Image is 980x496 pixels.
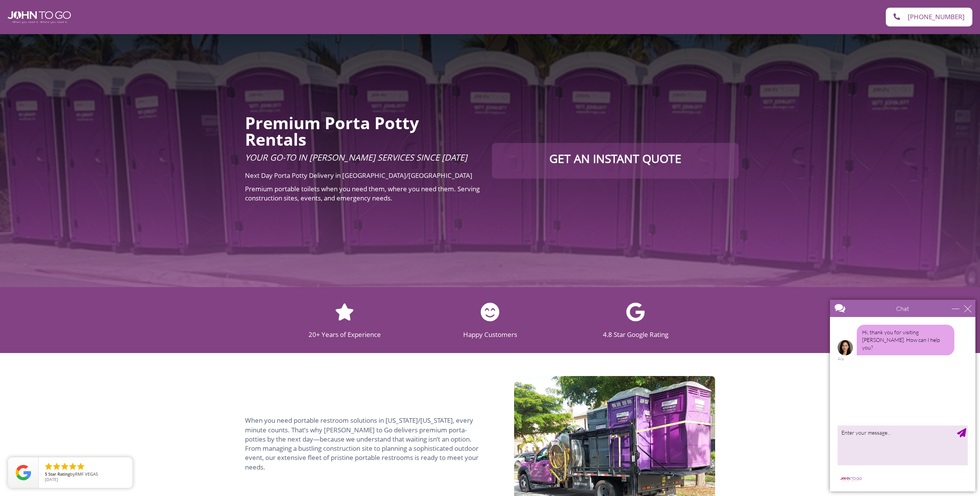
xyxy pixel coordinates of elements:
[68,462,77,471] li: 
[245,184,480,202] span: Premium portable toilets when you need them, where you need them. Serving construction sites, eve...
[570,331,701,338] h2: 4.8 Star Google Rating
[825,295,980,496] iframe: Live Chat Box
[500,151,731,167] p: Get an Instant Quote
[908,13,965,21] span: [PHONE_NUMBER]
[425,331,555,338] h2: Happy Customers
[60,462,69,471] li: 
[75,471,98,477] span: RMF VEGAS
[44,462,53,471] li: 
[279,331,410,338] h2: 20+ Years of Experience
[76,462,85,471] li: 
[8,11,71,23] img: John To Go
[52,462,61,471] li: 
[245,171,472,180] span: Next Day Porta Potty Delivery in [GEOGRAPHIC_DATA]/[GEOGRAPHIC_DATA]
[245,416,479,471] span: When you need portable restroom solutions in [US_STATE]/[US_STATE], every minute counts. That’s w...
[48,471,70,477] span: Star Rating
[245,151,467,163] span: Your Go-To in [PERSON_NAME] Services Since [DATE]
[886,8,972,26] a: [PHONE_NUMBER]
[45,472,126,477] span: by
[245,115,480,148] h2: Premium Porta Potty Rentals
[16,465,31,480] img: Review Rating
[45,471,47,477] span: 5
[45,476,58,482] span: [DATE]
